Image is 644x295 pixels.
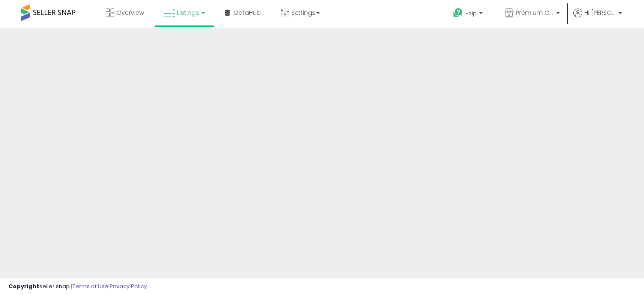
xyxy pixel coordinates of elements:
span: Overview [116,8,144,17]
span: Help [465,10,477,17]
span: Hi [PERSON_NAME] [584,8,616,17]
a: Help [446,1,491,28]
strong: Copyright [8,282,39,290]
a: Terms of Use [72,282,108,290]
span: Listings [177,8,199,17]
i: Get Help [453,8,463,18]
span: Premium Convenience [516,8,554,17]
a: Privacy Policy [110,282,147,290]
a: Hi [PERSON_NAME] [573,8,622,28]
span: DataHub [234,8,261,17]
div: seller snap | | [8,283,147,291]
